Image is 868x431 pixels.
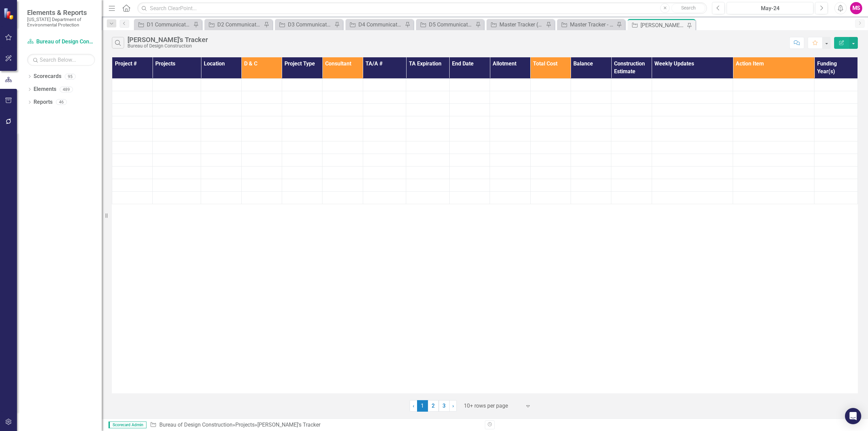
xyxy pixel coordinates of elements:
div: D2 Communications Tracker [217,20,262,29]
span: 1 [417,400,428,412]
a: Elements [34,85,56,93]
div: [PERSON_NAME]'s Tracker [257,422,320,428]
img: ClearPoint Strategy [3,7,15,20]
div: [PERSON_NAME]'s Tracker [127,36,208,43]
a: Scorecards [34,73,61,80]
a: Bureau of Design Construction [159,422,233,428]
div: D5 Communications Tracker [429,20,474,29]
div: May-24 [729,4,811,13]
a: Master Tracker - Current User [559,20,615,29]
span: Elements & Reports [27,8,95,17]
div: 46 [56,99,67,105]
a: Bureau of Design Construction [27,38,95,46]
span: ‹ [413,403,414,409]
div: Open Intercom Messenger [845,408,861,424]
a: Master Tracker (External) [488,20,544,29]
div: D4 Communications Tracker [358,20,403,29]
input: Search Below... [27,54,95,66]
a: Projects [235,422,255,428]
button: MS [850,2,862,14]
div: D1 Communications Tracker [147,20,192,29]
small: [US_STATE] Department of Environmental Protection [27,17,95,28]
div: Master Tracker - Current User [570,20,615,29]
span: Search [681,5,696,11]
a: D5 Communications Tracker [418,20,474,29]
a: Reports [34,98,53,106]
a: D1 Communications Tracker [136,20,192,29]
a: 2 [428,400,439,412]
button: May-24 [727,2,813,14]
div: D3 Communications Tracker [288,20,333,29]
a: D3 Communications Tracker [277,20,333,29]
input: Search ClearPoint... [137,2,707,14]
div: 95 [65,74,76,79]
div: Master Tracker (External) [499,20,544,29]
a: D4 Communications Tracker [347,20,403,29]
div: 489 [60,86,73,92]
span: Scorecard Admin [108,422,146,428]
div: Bureau of Design Construction [127,43,208,48]
a: D2 Communications Tracker [206,20,262,29]
a: 3 [439,400,450,412]
button: Search [671,3,705,13]
span: › [452,403,454,409]
div: [PERSON_NAME]'s Tracker [640,21,685,30]
div: » » [150,421,480,429]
